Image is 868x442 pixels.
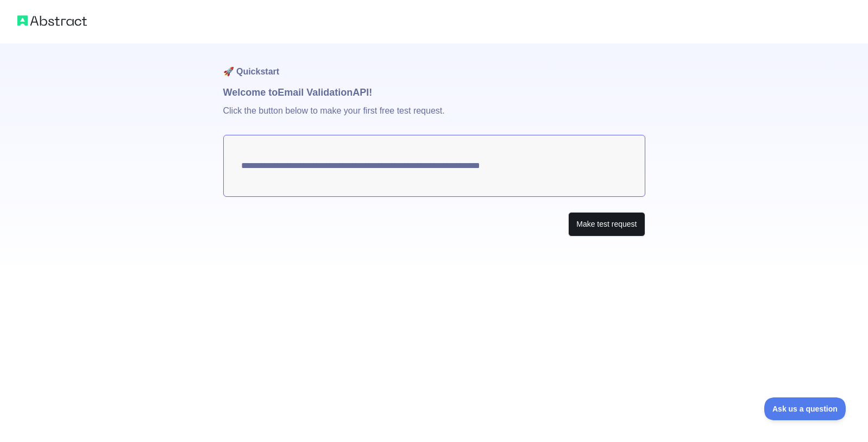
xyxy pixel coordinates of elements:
button: Make test request [568,212,645,236]
h1: 🚀 Quickstart [223,43,645,85]
img: Abstract logo [17,13,87,28]
iframe: Toggle Customer Support [764,397,846,420]
h1: Welcome to Email Validation API! [223,85,645,100]
p: Click the button below to make your first free test request. [223,100,645,135]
